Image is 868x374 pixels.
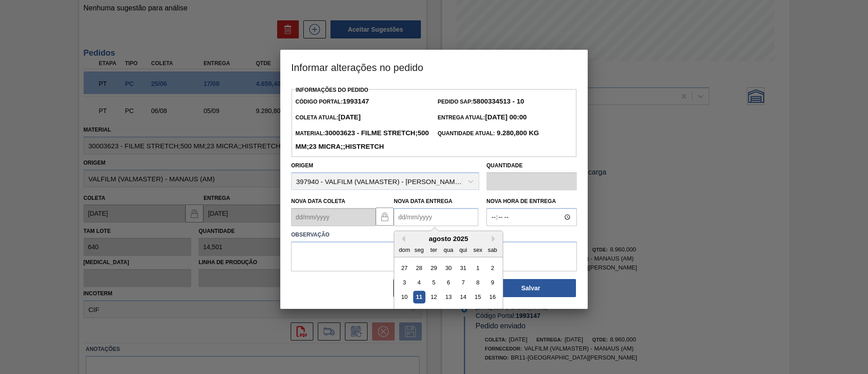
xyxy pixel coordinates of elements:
[413,306,425,318] div: Choose segunda-feira, 18 de agosto de 2025
[295,129,429,150] strong: 30003623 - FILME STRETCH;500 MM;23 MICRA;;HISTRETCH
[472,306,484,318] div: Choose sexta-feira, 22 de agosto de 2025
[428,276,440,289] div: Choose terça-feira, 5 de agosto de 2025
[393,279,484,297] button: Fechar
[398,262,410,274] div: Choose domingo, 27 de julho de 2025
[442,262,454,274] div: Choose quarta-feira, 30 de julho de 2025
[338,113,361,121] strong: [DATE]
[486,276,499,289] div: Choose sábado, 9 de agosto de 2025
[413,262,425,274] div: Choose segunda-feira, 28 de julho de 2025
[397,260,500,349] div: month 2025-08
[394,235,503,242] div: agosto 2025
[486,244,499,256] div: sab
[296,87,368,93] label: Informações do Pedido
[295,114,360,121] span: Coleta Atual:
[413,276,425,289] div: Choose segunda-feira, 4 de agosto de 2025
[442,276,454,289] div: Choose quarta-feira, 6 de agosto de 2025
[442,244,454,256] div: qua
[398,276,410,289] div: Choose domingo, 3 de agosto de 2025
[438,130,539,137] span: Quantidade Atual:
[486,195,577,208] label: Nova Hora de Entrega
[428,262,440,274] div: Choose terça-feira, 29 de julho de 2025
[295,130,429,150] span: Material:
[428,244,440,256] div: ter
[280,50,588,84] h3: Informar alterações no pedido
[492,236,498,242] button: Next Month
[428,306,440,318] div: Choose terça-feira, 19 de agosto de 2025
[457,276,469,289] div: Choose quinta-feira, 7 de agosto de 2025
[398,291,410,303] div: Choose domingo, 10 de agosto de 2025
[428,291,440,303] div: Choose terça-feira, 12 de agosto de 2025
[457,244,469,256] div: qui
[486,306,499,318] div: Choose sábado, 23 de agosto de 2025
[394,208,478,226] input: dd/mm/yyyy
[472,276,484,289] div: Choose sexta-feira, 8 de agosto de 2025
[399,236,405,242] button: Previous Month
[291,208,376,226] input: dd/mm/yyyy
[291,198,345,204] label: Nova Data Coleta
[473,97,524,105] strong: 5800334513 - 10
[472,291,484,303] div: Choose sexta-feira, 15 de agosto de 2025
[398,306,410,318] div: Choose domingo, 17 de agosto de 2025
[438,114,527,121] span: Entrega Atual:
[485,113,527,121] strong: [DATE] 00:00
[486,291,499,303] div: Choose sábado, 16 de agosto de 2025
[394,198,453,204] label: Nova Data Entrega
[495,129,539,137] strong: 9.280,800 KG
[295,99,369,105] span: Código Portal:
[457,306,469,318] div: Choose quinta-feira, 21 de agosto de 2025
[376,208,394,226] button: locked
[457,291,469,303] div: Choose quinta-feira, 14 de agosto de 2025
[398,244,410,256] div: dom
[442,291,454,303] div: Choose quarta-feira, 13 de agosto de 2025
[343,97,369,105] strong: 1993147
[472,262,484,274] div: Choose sexta-feira, 1 de agosto de 2025
[486,162,523,169] label: Quantidade
[486,262,499,274] div: Choose sábado, 2 de agosto de 2025
[413,244,425,256] div: seg
[291,162,313,169] label: Origem
[442,306,454,318] div: Choose quarta-feira, 20 de agosto de 2025
[486,279,576,297] button: Salvar
[457,262,469,274] div: Choose quinta-feira, 31 de julho de 2025
[413,291,425,303] div: Choose segunda-feira, 11 de agosto de 2025
[472,244,484,256] div: sex
[438,99,524,105] span: Pedido SAP:
[379,211,390,222] img: locked
[291,228,577,241] label: Observação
